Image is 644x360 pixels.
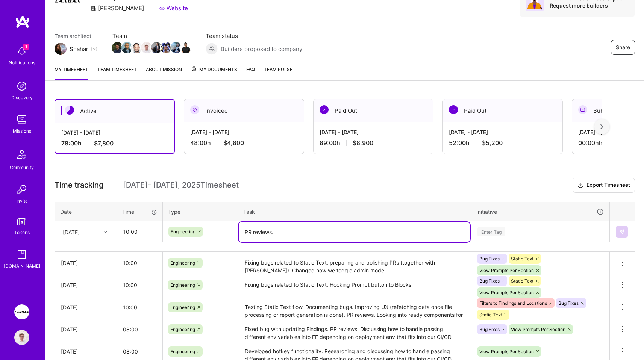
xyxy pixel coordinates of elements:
span: Static Text [479,312,502,318]
div: Request more builders [550,2,629,9]
i: icon CompanyGray [91,5,97,11]
button: Share [611,40,635,55]
img: logo [15,15,30,29]
div: 52:00 h [449,139,556,147]
th: Task [238,202,471,221]
a: Team Member Avatar [171,41,181,54]
img: Community [13,145,31,163]
img: Team Member Avatar [151,42,162,53]
img: Invoiced [190,105,199,114]
span: View Prompts Per Section [479,290,534,295]
span: My Documents [191,65,237,74]
a: Team Member Avatar [122,41,132,54]
th: Date [55,202,117,221]
div: [PERSON_NAME] [91,4,144,12]
span: Engineering [170,260,195,266]
a: FAQ [246,65,255,80]
a: Team timesheet [97,65,137,80]
div: [DATE] - [DATE] [320,128,427,136]
span: Engineering [170,327,195,332]
input: HH:MM [117,222,162,242]
span: Bug Fixes [479,278,500,284]
input: HH:MM [117,297,162,317]
textarea: PR reviews. [239,222,470,242]
input: HH:MM [117,319,162,339]
span: $8,900 [353,139,373,147]
span: View Prompts Per Section [479,268,534,273]
div: Enter Tag [477,226,505,237]
input: HH:MM [117,275,162,295]
a: Team Member Avatar [142,41,152,54]
div: [DATE] - [DATE] [190,128,298,136]
img: Team Member Avatar [112,42,123,53]
span: Team architect [55,32,97,40]
span: View Prompts Per Section [511,327,565,332]
textarea: Fixing bugs related to Static Text, preparing and polishing PRs (together with [PERSON_NAME]). Ch... [239,253,470,273]
img: Builders proposed to company [206,43,218,55]
span: View Prompts Per Section [479,349,534,354]
a: Langan: AI-Copilot for Environmental Site Assessment [12,304,31,319]
a: Team Member Avatar [112,41,122,54]
img: Team Member Avatar [161,42,172,53]
img: Paid Out [320,105,329,114]
img: Team Member Avatar [121,42,133,53]
img: discovery [14,79,29,94]
span: Static Text [511,278,533,284]
span: $7,800 [94,139,114,147]
div: Shahar [70,45,88,53]
img: Team Member Avatar [141,42,152,53]
span: Builders proposed to company [221,45,302,53]
button: Export Timesheet [573,178,635,193]
span: $5,200 [482,139,503,147]
div: Invoiced [184,99,304,122]
div: [DATE] [61,281,111,289]
img: bell [14,44,29,59]
div: Initiative [476,207,604,216]
img: guide book [14,247,29,262]
span: Team status [206,32,302,40]
span: Time tracking [55,180,103,190]
div: Time [122,208,157,216]
textarea: Fixed bug with updating Findings. PR reviews. Discussing how to handle passing different env vari... [239,319,470,340]
i: icon Mail [91,46,97,52]
img: Paid Out [449,105,458,114]
a: Team Member Avatar [132,41,142,54]
div: 89:00 h [320,139,427,147]
i: icon Download [577,182,583,189]
span: Bug Fixes [558,300,579,306]
span: [DATE] - [DATE] , 2025 Timesheet [123,180,239,190]
img: Langan: AI-Copilot for Environmental Site Assessment [14,304,29,319]
a: User Avatar [12,330,31,345]
div: Notifications [9,59,35,67]
span: Static Text [511,256,533,262]
img: Invite [14,182,29,197]
div: Invite [16,197,28,205]
span: Filters to Findings and Locations [479,300,547,306]
img: Team Member Avatar [131,42,142,53]
a: Website [159,4,188,12]
img: right [600,124,603,129]
div: 48:00 h [190,139,298,147]
span: Engineering [170,349,195,354]
div: Active [55,100,174,123]
div: [DOMAIN_NAME] [4,262,40,270]
span: Share [616,44,630,51]
img: Submitted [578,105,587,114]
a: Team Member Avatar [161,41,171,54]
div: Paid Out [314,99,433,122]
textarea: Fixing bugs related to Static Text. Hooking Prompt button to Blocks. [239,275,470,295]
a: My Documents [191,65,237,80]
span: $4,800 [223,139,244,147]
div: Paid Out [443,99,562,122]
div: Missions [13,127,31,135]
span: Bug Fixes [479,256,500,262]
img: Submit [619,229,625,235]
img: teamwork [14,112,29,127]
th: Type [163,202,238,221]
img: tokens [17,218,26,225]
div: [DATE] [61,348,111,355]
div: Community [10,163,34,171]
div: Tokens [14,228,30,236]
span: 1 [23,44,29,50]
span: Engineering [170,282,195,288]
